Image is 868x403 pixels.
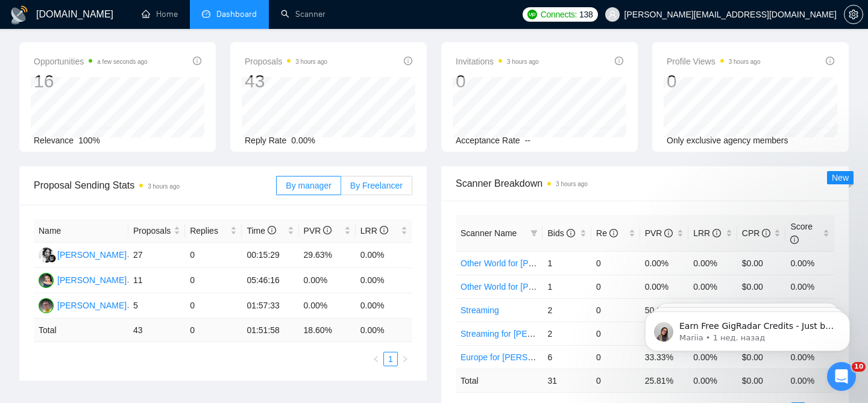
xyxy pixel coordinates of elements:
[133,224,171,237] span: Proposals
[128,268,185,293] td: 11
[78,136,100,145] span: 100%
[185,219,242,243] th: Replies
[34,178,276,193] span: Proposal Sending Stats
[547,228,574,238] span: Bids
[790,236,799,244] span: info-circle
[404,57,412,65] span: info-circle
[528,224,540,242] span: filter
[667,54,761,69] span: Profile Views
[299,319,356,342] td: 18.60 %
[542,345,591,369] td: 6
[456,70,539,93] div: 0
[128,319,185,342] td: 43
[128,293,185,319] td: 5
[48,254,56,263] img: gigradar-bm.png
[247,226,275,236] span: Time
[39,273,54,288] img: H
[712,229,721,237] span: info-circle
[383,352,398,366] li: 1
[291,136,315,145] span: 0.00%
[567,229,575,237] span: info-circle
[461,258,590,268] a: Other World for [PERSON_NAME]
[97,58,147,65] time: a few seconds ago
[844,10,863,19] a: setting
[542,298,591,322] td: 2
[542,251,591,275] td: 1
[461,352,571,362] a: Europe for [PERSON_NAME]
[295,58,327,65] time: 3 hours ago
[193,57,201,65] span: info-circle
[304,226,332,236] span: PVR
[142,9,178,19] a: homeHome
[384,352,397,366] a: 1
[39,298,54,313] img: YT
[57,299,127,312] div: [PERSON_NAME]
[242,319,298,342] td: 01:51:58
[39,300,127,310] a: YT[PERSON_NAME]
[640,275,689,298] td: 0.00%
[202,10,210,18] span: dashboard
[299,243,356,268] td: 29.63%
[507,58,539,65] time: 3 hours ago
[190,224,228,237] span: Replies
[530,230,538,237] span: filter
[609,229,618,237] span: info-circle
[299,268,356,293] td: 0.00%
[461,228,517,238] span: Scanner Name
[615,57,623,65] span: info-circle
[596,228,618,238] span: Re
[369,352,383,366] li: Previous Page
[39,275,127,284] a: H[PERSON_NAME]
[39,248,54,263] img: GB
[286,181,331,190] span: By manager
[461,305,499,315] a: Streaming
[356,293,412,319] td: 0.00%
[350,181,403,190] span: By Freelancer
[456,136,520,145] span: Acceptance Rate
[667,136,788,145] span: Only exclusive agency members
[57,248,127,261] div: [PERSON_NAME]
[39,249,127,259] a: GB[PERSON_NAME]
[242,268,298,293] td: 05:46:16
[34,70,148,93] div: 16
[591,322,640,345] td: 0
[627,286,868,370] iframe: Intercom notifications сообщение
[245,136,286,145] span: Reply Rate
[34,219,128,243] th: Name
[360,226,388,236] span: LRR
[242,243,298,268] td: 00:15:29
[356,319,412,342] td: 0.00 %
[827,362,856,391] iframe: Intercom live chat
[373,355,380,363] span: left
[737,369,786,392] td: $ 0.00
[34,319,128,342] td: Total
[299,293,356,319] td: 0.00%
[591,345,640,369] td: 0
[640,369,689,392] td: 25.81 %
[57,273,127,287] div: [PERSON_NAME]
[185,319,242,342] td: 0
[785,275,834,298] td: 0.00%
[832,173,849,183] span: New
[34,136,74,145] span: Relevance
[34,54,148,69] span: Opportunities
[242,293,298,319] td: 01:57:33
[542,275,591,298] td: 1
[688,251,737,275] td: 0.00%
[591,298,640,322] td: 0
[542,322,591,345] td: 2
[525,136,530,145] span: --
[461,329,583,339] a: Streaming for [PERSON_NAME]
[401,355,409,363] span: right
[737,275,786,298] td: $0.00
[398,352,412,366] li: Next Page
[461,282,590,292] a: Other World for [PERSON_NAME]
[323,226,332,234] span: info-circle
[185,268,242,293] td: 0
[667,70,761,93] div: 0
[645,228,673,238] span: PVR
[852,362,866,372] span: 10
